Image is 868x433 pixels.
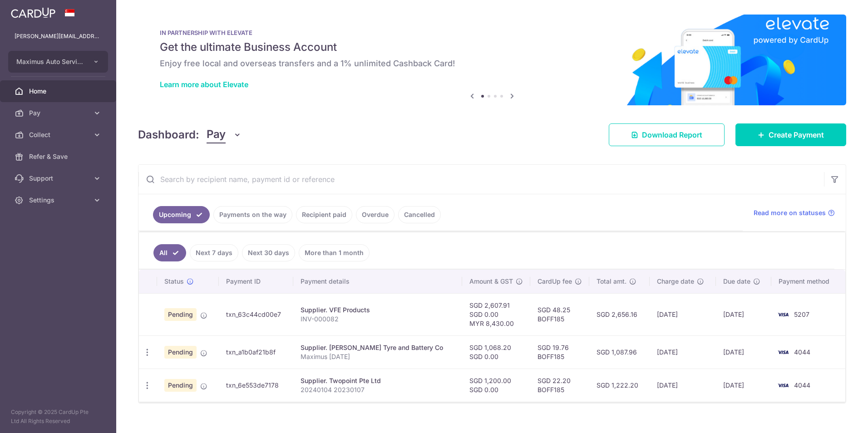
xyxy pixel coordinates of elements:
p: Maximus [DATE] [301,352,454,361]
p: INV-000082 [301,315,454,324]
span: Amount & GST [469,277,513,286]
a: Overdue [356,206,395,223]
img: Renovation banner [138,15,846,105]
a: Next 30 days [242,244,295,261]
span: 4044 [794,381,810,389]
td: SGD 48.25 BOFF185 [530,293,589,335]
a: Upcoming [153,206,210,223]
span: Charge date [657,277,694,286]
span: Pay [29,108,89,118]
td: [DATE] [716,293,771,335]
td: txn_a1b0af21b8f [219,335,293,369]
span: Pending [164,308,197,321]
td: SGD 1,087.96 [589,335,650,369]
td: SGD 1,068.20 SGD 0.00 [462,335,530,369]
button: Pay [207,126,242,143]
span: Create Payment [769,129,824,140]
span: Read more on statuses [754,208,826,217]
p: 20240104 20230107 [301,385,454,394]
span: Pending [164,379,197,392]
img: CardUp [11,7,55,18]
span: Collect [29,130,89,139]
td: txn_6e553de7178 [219,369,293,402]
p: IN PARTNERSHIP WITH ELEVATE [160,29,824,36]
span: Status [164,277,184,286]
span: Pay [207,126,226,143]
span: Pending [164,346,197,359]
p: [PERSON_NAME][EMAIL_ADDRESS][DOMAIN_NAME] [15,32,102,41]
td: [DATE] [650,293,716,335]
td: [DATE] [716,369,771,402]
input: Search by recipient name, payment id or reference [138,165,824,194]
span: Due date [723,277,750,286]
div: Supplier. Twopoint Pte Ltd [301,376,454,385]
td: SGD 19.76 BOFF185 [530,335,589,369]
td: SGD 22.20 BOFF185 [530,369,589,402]
a: Learn more about Elevate [160,80,248,89]
span: Refer & Save [29,152,89,161]
img: Bank Card [774,347,792,358]
a: Next 7 days [190,244,238,261]
span: Settings [29,196,89,205]
span: Support [29,174,89,183]
a: More than 1 month [299,244,370,261]
span: Total amt. [597,277,626,286]
td: SGD 1,222.20 [589,369,650,402]
td: [DATE] [650,335,716,369]
h4: Dashboard: [138,127,199,143]
a: All [153,244,186,261]
span: Download Report [642,129,702,140]
th: Payment method [771,270,845,293]
a: Cancelled [398,206,441,223]
h6: Enjoy free local and overseas transfers and a 1% unlimited Cashback Card! [160,58,824,69]
a: Download Report [609,123,725,146]
span: Maximus Auto Services Pte Ltd [16,57,84,66]
span: Home [29,87,89,96]
div: Supplier. VFE Products [301,305,454,315]
th: Payment ID [219,270,293,293]
td: [DATE] [716,335,771,369]
span: CardUp fee [538,277,572,286]
span: 5207 [794,310,809,318]
th: Payment details [293,270,462,293]
a: Recipient paid [296,206,352,223]
a: Payments on the way [213,206,292,223]
td: SGD 2,607.91 SGD 0.00 MYR 8,430.00 [462,293,530,335]
img: Bank Card [774,309,792,320]
a: Create Payment [735,123,846,146]
div: Supplier. [PERSON_NAME] Tyre and Battery Co [301,343,454,352]
button: Maximus Auto Services Pte Ltd [8,51,108,73]
td: SGD 2,656.16 [589,293,650,335]
h5: Get the ultimate Business Account [160,40,824,54]
td: SGD 1,200.00 SGD 0.00 [462,369,530,402]
span: 4044 [794,348,810,356]
a: Read more on statuses [754,208,835,217]
td: [DATE] [650,369,716,402]
img: Bank Card [774,380,792,391]
td: txn_63c44cd00e7 [219,293,293,335]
